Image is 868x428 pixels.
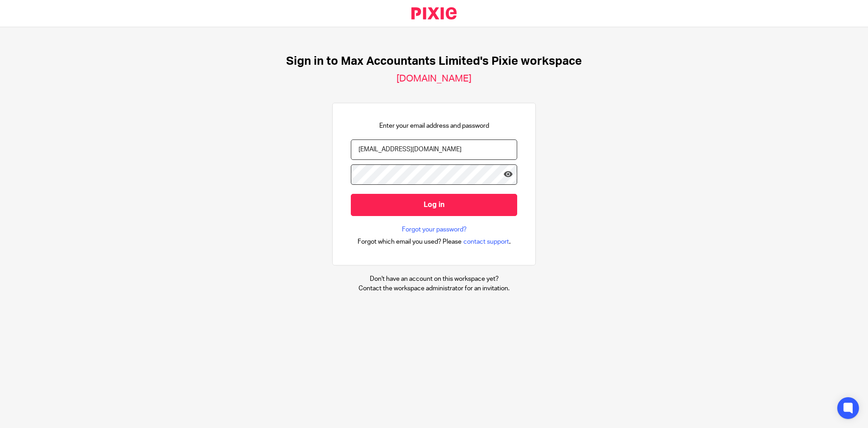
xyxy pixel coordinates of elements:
[351,139,517,160] input: name@example.com
[286,54,582,68] h1: Sign in to Max Accountants Limited's Pixie workspace
[402,225,467,234] a: Forgot your password?
[396,73,472,85] h2: [DOMAIN_NAME]
[463,237,509,246] span: contact support
[359,284,509,293] p: Contact the workspace administrator for an invitation.
[351,194,517,216] input: Log in
[379,121,489,130] p: Enter your email address and password
[359,274,509,284] p: Don't have an account on this workspace yet?
[358,236,511,247] div: .
[358,237,462,246] span: Forgot which email you used? Please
